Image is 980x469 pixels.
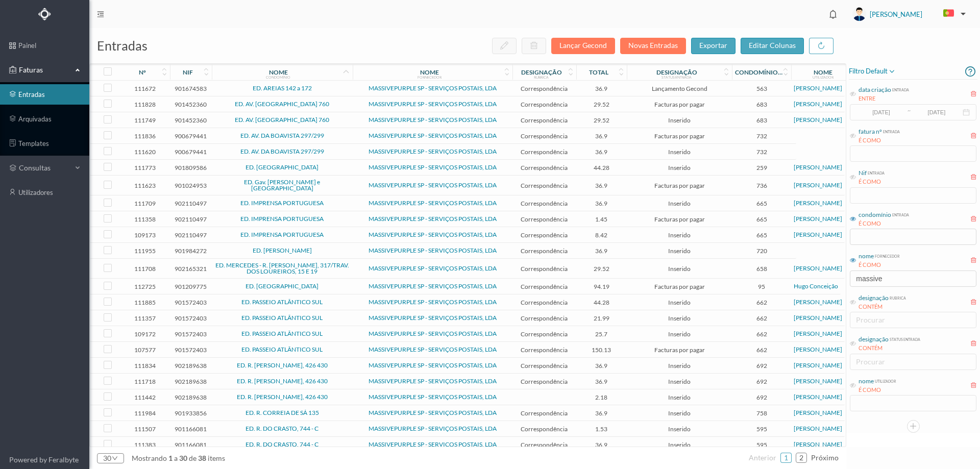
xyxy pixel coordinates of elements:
[794,345,842,353] a: [PERSON_NAME]
[794,163,842,171] a: [PERSON_NAME]
[173,409,209,417] span: 901933856
[813,75,834,79] div: utilizador
[418,75,442,79] div: fornecedor
[122,182,167,189] span: 111623
[173,148,209,156] span: 900679441
[794,377,842,385] a: [PERSON_NAME]
[734,362,789,369] span: 692
[122,425,167,433] span: 111507
[369,314,497,322] a: MASSIVEPURPLE SP - SERVIÇOS POSTAIS, LDA
[889,293,906,301] div: rubrica
[629,409,729,417] span: Inserido
[794,100,842,108] a: [PERSON_NAME]
[735,68,782,76] div: condomínio nº
[241,314,323,322] a: ED. PASSEIO ATLÂNTICO SUL
[173,299,209,306] span: 901572403
[629,231,729,239] span: Inserido
[173,425,209,433] span: 901166081
[197,454,208,462] span: 38
[794,181,842,189] a: [PERSON_NAME]
[369,264,497,272] a: MASSIVEPURPLE SP - SERVIÇOS POSTAIS, LDA
[579,164,625,171] span: 44.28
[122,247,167,255] span: 111955
[515,200,574,207] span: Correspondência
[369,282,497,290] a: MASSIVEPURPLE SP - SERVIÇOS POSTAIS, LDA
[579,85,625,92] span: 36.9
[515,265,574,273] span: Correspondência
[579,132,625,140] span: 36.9
[579,182,625,189] span: 36.9
[369,345,497,353] a: MASSIVEPURPLE SP - SERVIÇOS POSTAIS, LDA
[579,148,625,156] span: 36.9
[173,441,209,449] span: 901166081
[515,164,574,171] span: Correspondência
[579,314,625,322] span: 21.99
[629,393,729,401] span: Inserido
[794,116,842,124] a: [PERSON_NAME]
[369,409,497,416] a: MASSIVEPURPLE SP - SERVIÇOS POSTAIS, LDA
[794,409,842,416] a: [PERSON_NAME]
[167,454,174,462] span: 1
[629,346,729,354] span: Facturas por pagar
[173,231,209,239] span: 902110497
[935,6,970,22] button: PT
[173,200,209,207] span: 902110497
[208,454,225,462] span: items
[794,215,842,223] a: [PERSON_NAME]
[173,85,209,92] span: 901674583
[266,75,290,79] div: condomínio
[589,68,608,76] div: total
[859,335,889,344] div: designação
[122,85,167,92] span: 111672
[240,147,324,155] a: ED. AV. DA BOAVISTA 297/299
[241,345,323,353] a: ED. PASSEIO ATLÂNTICO SUL
[139,68,146,76] div: nº
[240,132,324,139] a: ED. AV. DA BOAVISTA 297/299
[579,330,625,338] span: 25.7
[859,377,874,386] div: nome
[734,164,789,171] span: 259
[111,455,118,461] i: icon: down
[849,65,896,78] span: filtro default
[515,247,574,255] span: Correspondência
[661,75,692,79] div: status entrada
[794,440,842,448] a: [PERSON_NAME]
[629,425,729,433] span: Inserido
[734,247,789,255] span: 720
[515,148,574,156] span: Correspondência
[734,132,789,140] span: 732
[874,252,900,259] div: fornecedor
[237,361,328,369] a: ED. R. [PERSON_NAME], 426 430
[811,450,839,466] li: Página Seguinte
[122,116,167,124] span: 111749
[734,231,789,239] span: 665
[852,7,866,21] img: user_titan3.af2715ee.jpg
[734,116,789,124] span: 683
[253,246,312,254] a: ED. [PERSON_NAME]
[579,441,625,449] span: 36.9
[579,101,625,108] span: 29.52
[781,450,791,465] a: 1
[859,127,882,136] div: fatura nº
[237,377,328,385] a: ED. R. [PERSON_NAME], 426 430
[579,346,625,354] span: 150.13
[122,231,167,239] span: 109173
[874,377,896,384] div: utilizador
[749,450,776,466] li: Página Anterior
[178,454,189,462] span: 30
[515,231,574,239] span: Correspondência
[103,451,111,466] div: 30
[515,215,574,223] span: Correspondência
[122,330,167,338] span: 109172
[629,101,729,108] span: Facturas por pagar
[579,200,625,207] span: 36.9
[691,38,736,54] button: exportar
[811,453,839,462] span: próximo
[240,199,324,207] a: ED. IMPRENSA PORTUGUESA
[515,101,574,108] span: Correspondência
[629,215,729,223] span: Facturas por pagar
[629,85,729,92] span: Lançamento Gecond
[173,101,209,108] span: 901452360
[749,453,776,462] span: anterior
[515,314,574,322] span: Correspondência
